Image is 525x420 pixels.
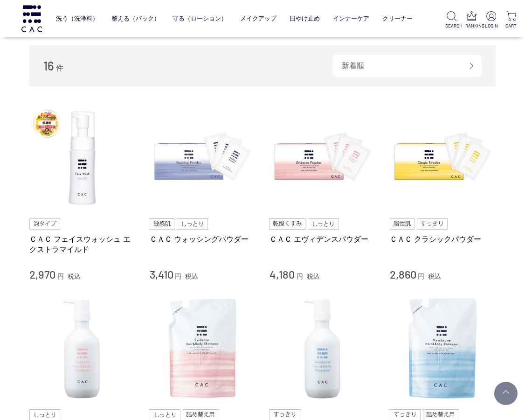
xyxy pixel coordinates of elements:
[150,234,256,244] a: ＣＡＣ ウォッシングパウダー
[43,58,54,73] span: 16
[111,8,160,29] a: 整える（パック）
[150,296,256,402] img: ＣＡＣ エヴィデンスヘア＆ボディシャンプー400mlレフィル
[173,8,227,29] a: 守る（ローション）
[269,267,295,281] span: 4,180
[390,105,496,211] img: ＣＡＣ クラシックパウダー
[269,296,376,402] img: ＣＡＣ メンブレンヘア＆ボディシャンプー500ml
[20,5,43,32] img: logo
[445,22,458,29] p: SEARCH
[290,8,320,29] a: 日やけ止め
[68,273,81,280] span: 税込
[29,105,136,211] img: ＣＡＣ フェイスウォッシュ エクストラマイルド
[465,22,478,29] p: RANKING
[150,267,173,281] span: 3,410
[505,11,518,29] a: CART
[465,11,478,29] a: RANKING
[307,273,320,280] span: 税込
[445,11,458,29] a: SEARCH
[418,273,424,280] span: 円
[175,273,181,280] span: 円
[269,105,376,211] img: ＣＡＣ エヴィデンスパウダー
[57,273,64,280] span: 円
[177,218,207,230] img: しっとり
[269,218,305,230] img: 乾燥くすみ
[485,22,497,29] p: LOGIN
[390,296,496,402] img: ＣＡＣ メンブレンヘア＆ボディシャンプー400mlレフィル
[332,55,482,77] div: 新着順
[390,267,416,281] span: 2,860
[390,218,414,230] img: 脂性肌
[428,273,441,280] span: 税込
[417,218,448,230] img: すっきり
[150,218,175,230] img: 敏感肌
[56,64,63,72] span: 件
[333,8,369,29] a: インナーケア
[240,8,276,29] a: メイクアップ
[308,218,338,230] img: しっとり
[505,22,518,29] p: CART
[390,234,496,244] a: ＣＡＣ クラシックパウダー
[29,234,136,254] a: ＣＡＣ フェイスウォッシュ エクストラマイルド
[150,105,256,211] img: ＣＡＣ ウォッシングパウダー
[185,273,198,280] span: 税込
[56,8,98,29] a: 洗う（洗浄料）
[29,296,136,402] img: ＣＡＣ エヴィデンスヘア＆ボディシャンプー500ml
[297,273,303,280] span: 円
[29,218,60,230] img: 泡タイプ
[382,8,413,29] a: クリーナー
[485,11,497,29] a: LOGIN
[29,267,55,281] span: 2,970
[269,234,376,244] a: ＣＡＣ エヴィデンスパウダー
